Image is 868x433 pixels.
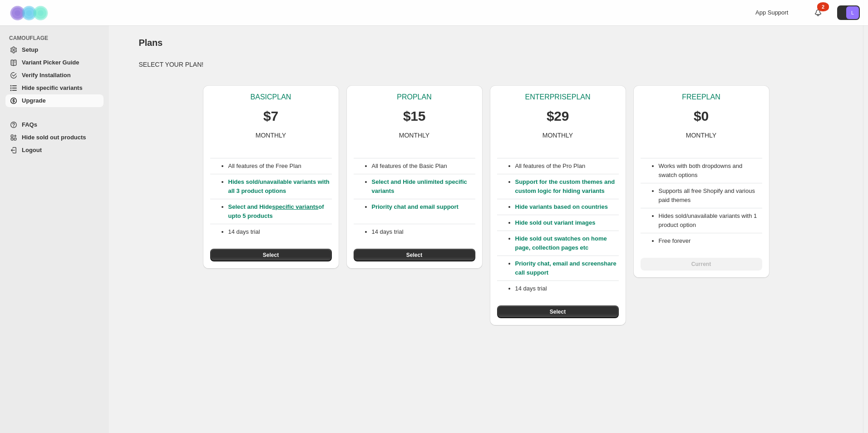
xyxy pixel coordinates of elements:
p: All features of the Pro Plan [515,162,619,171]
span: CAMOUFLAGE [9,34,104,42]
span: Select [406,251,422,259]
text: L [851,10,854,15]
span: Variant Picker Guide [22,59,79,66]
p: PRO PLAN [397,93,431,102]
a: Variant Picker Guide [5,56,104,69]
p: $0 [694,107,709,125]
button: Avatar with initials L [837,5,860,20]
p: SELECT YOUR PLAN! [139,60,833,69]
p: 14 days trial [515,284,619,293]
p: ENTERPRISE PLAN [525,93,590,102]
li: Works with both dropdowns and swatch options [659,162,762,180]
p: $29 [547,107,569,125]
li: Free forever [659,236,762,246]
button: Select [354,249,475,261]
button: Select [497,305,619,318]
div: 2 [817,2,829,11]
span: Avatar with initials L [846,6,859,19]
span: Hide sold out products [22,134,86,141]
a: FAQs [5,118,104,131]
p: MONTHLY [399,131,429,140]
p: Hide sold out variant images [515,218,619,227]
p: Hide variants based on countries [515,202,619,212]
p: MONTHLY [686,131,716,140]
span: Logout [22,147,42,153]
p: Priority chat, email and screenshare call support [515,259,619,277]
a: Hide sold out products [5,131,104,144]
span: FAQs [22,121,37,128]
p: Hides sold/unavailable variants with all 3 product options [228,177,332,196]
p: $15 [403,107,425,125]
p: MONTHLY [256,131,286,140]
span: Plans [139,38,163,48]
img: Camouflage [7,0,53,25]
p: All features of the Free Plan [228,162,332,171]
p: BASIC PLAN [251,93,291,102]
p: Hide sold out swatches on home page, collection pages etc [515,234,619,252]
p: Select and Hide unlimited specific variants [372,177,475,196]
li: Supports all free Shopify and various paid themes [659,187,762,205]
p: FREE PLAN [682,93,720,102]
span: Verify Installation [22,72,71,79]
a: specific variants [272,203,318,210]
a: Setup [5,44,104,56]
p: $7 [263,107,278,125]
span: Hide specific variants [22,84,83,91]
span: Upgrade [22,97,46,104]
p: 14 days trial [372,227,475,236]
a: 2 [814,8,823,17]
li: Hides sold/unavailable variants with 1 product option [659,212,762,230]
p: All features of the Basic Plan [372,162,475,171]
p: MONTHLY [542,131,573,140]
p: 14 days trial [228,227,332,236]
a: Hide specific variants [5,82,104,94]
span: Setup [22,46,38,53]
a: Verify Installation [5,69,104,82]
button: Select [210,249,332,261]
a: Logout [5,144,104,157]
span: Select [263,251,279,259]
p: Support for the custom themes and custom logic for hiding variants [515,177,619,196]
p: Select and Hide of upto 5 products [228,202,332,221]
p: Priority chat and email support [372,202,475,221]
a: Upgrade [5,94,104,107]
span: App Support [755,9,788,16]
span: Select [550,308,566,315]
